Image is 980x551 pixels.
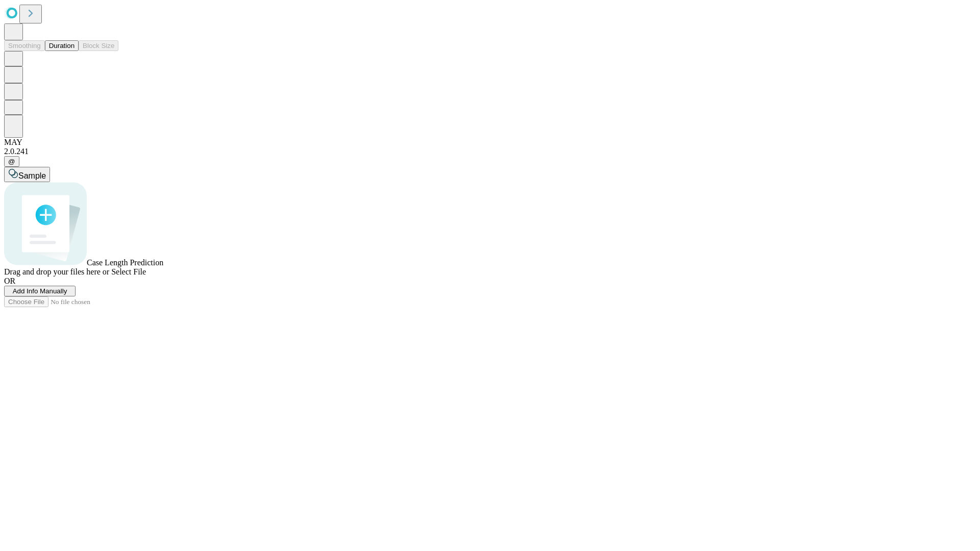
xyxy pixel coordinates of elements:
[4,40,45,51] button: Smoothing
[4,147,976,156] div: 2.0.241
[4,277,15,285] span: OR
[18,171,46,180] span: Sample
[4,267,109,276] span: Drag and drop your files here or
[4,286,76,296] button: Add Info Manually
[79,40,118,51] button: Block Size
[4,138,976,147] div: MAY
[4,156,19,167] button: @
[4,167,50,182] button: Sample
[13,287,67,295] span: Add Info Manually
[111,267,146,276] span: Select File
[45,40,79,51] button: Duration
[87,258,163,267] span: Case Length Prediction
[8,158,15,165] span: @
